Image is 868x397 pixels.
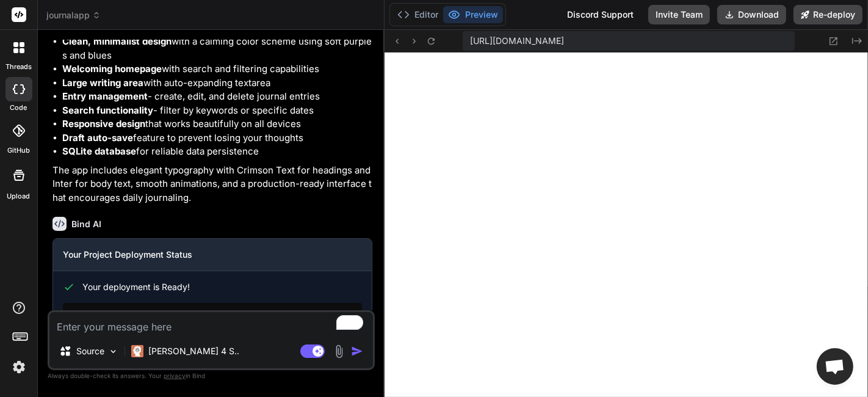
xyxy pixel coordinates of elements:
div: Open chat [817,348,853,385]
img: Claude 4 Sonnet [131,345,143,357]
img: settings [9,357,29,377]
label: code [10,103,27,113]
strong: SQLite database [62,145,136,157]
iframe: Preview [385,53,868,397]
img: icon [351,345,363,357]
strong: Responsive design [62,118,145,129]
li: feature to prevent losing your thoughts [62,131,372,145]
span: privacy [164,372,186,379]
h6: Bind AI [71,218,101,230]
label: GitHub [7,145,30,156]
li: with search and filtering capabilities [62,62,372,76]
li: - filter by keywords or specific dates [62,104,372,118]
span: [URL][DOMAIN_NAME] [470,35,564,47]
span: Your deployment is Ready! [82,281,190,293]
strong: Search functionality [62,104,153,116]
h3: Your Project Deployment Status [63,249,362,261]
li: that works beautifully on all devices [62,117,372,131]
label: Upload [7,191,31,202]
button: Editor [392,6,443,23]
li: with auto-expanding textarea [62,76,372,90]
img: attachment [332,344,346,359]
strong: Clean, minimalist design [62,35,172,47]
button: Preview [443,6,503,23]
strong: Draft auto-save [62,132,133,144]
span: journalapp [46,9,101,21]
button: Invite Team [648,5,710,24]
strong: Entry management [62,90,148,102]
label: threads [5,62,32,72]
strong: Welcoming homepage [62,63,162,75]
li: for reliable data persistence [62,145,372,159]
button: Download [717,5,786,24]
strong: Large writing area [62,77,143,89]
div: Discord Support [560,5,641,24]
p: Always double-check its answers. Your in Bind [48,370,375,382]
p: [PERSON_NAME] 4 S.. [148,345,239,357]
img: Pick Models [108,346,118,357]
li: - create, edit, and delete journal entries [62,90,372,104]
button: Re-deploy [794,5,863,24]
p: The app includes elegant typography with Crimson Text for headings and Inter for body text, smoot... [52,164,372,205]
p: Source [76,345,104,357]
li: with a calming color scheme using soft purples and blues [62,35,372,62]
div: [URL][DOMAIN_NAME] [63,303,362,335]
textarea: To enrich screen reader interactions, please activate Accessibility in Grammarly extension settings [49,312,373,334]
